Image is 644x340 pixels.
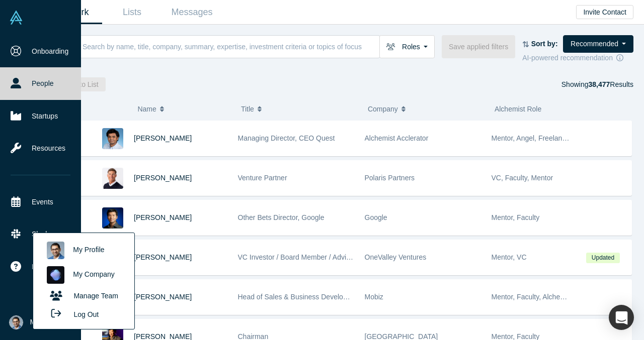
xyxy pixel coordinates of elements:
button: My Account [9,315,66,329]
button: Invite Contact [576,5,633,19]
span: Company [368,98,398,120]
strong: Sort by: [531,40,558,48]
span: Mentor, Faculty [492,213,540,221]
span: My Account [30,317,66,327]
a: Messages [162,1,222,24]
img: Gary Swart's Profile Image [102,168,123,189]
span: Title [241,98,254,120]
a: My Profile [42,238,125,263]
img: VP Singh's Account [9,315,23,329]
a: Manage Team [42,287,125,305]
span: Mentor, Faculty, Alchemist 25 [492,293,583,301]
div: AI-powered recommendation [522,53,633,63]
span: Alchemist Role [495,105,541,113]
span: Managing Director, CEO Quest [238,134,335,142]
img: Steven Kan's Profile Image [102,207,123,229]
img: VerbaFlo's profile [47,266,64,284]
button: Company [368,98,484,120]
strong: 38,477 [588,80,610,88]
span: VC, Faculty, Mentor [492,174,553,182]
input: Search by name, title, company, summary, expertise, investment criteria or topics of focus [82,35,379,58]
span: Help [32,262,46,272]
a: [PERSON_NAME] [134,134,192,142]
span: Mentor, VC [492,253,527,261]
span: Alchemist Acclerator [365,134,429,142]
img: Gnani Palanikumar's Profile Image [102,128,123,149]
a: Lists [102,1,162,24]
button: Log Out [42,305,102,323]
span: VC Investor / Board Member / Advisor [238,253,356,261]
button: Roles [379,35,435,58]
div: Showing [561,77,633,91]
span: Venture Partner [238,174,287,182]
span: OneValley Ventures [365,253,427,261]
span: Other Bets Director, Google [238,213,325,221]
a: [PERSON_NAME] [134,174,192,182]
span: Mobiz [365,293,383,301]
a: [PERSON_NAME] [134,253,192,261]
a: My Company [42,263,125,287]
a: [PERSON_NAME] [134,293,192,301]
button: Title [241,98,357,120]
button: Recommended [563,35,633,53]
span: Results [588,80,633,88]
img: VP Singh's profile [47,242,64,259]
button: Save applied filters [442,35,515,58]
a: [PERSON_NAME] [134,213,192,221]
button: Add to List [58,77,106,91]
span: Head of Sales & Business Development (interim) [238,293,390,301]
span: Google [365,213,387,221]
span: Updated [586,253,619,263]
span: Polaris Partners [365,174,415,182]
button: Name [137,98,230,120]
span: Name [137,98,156,120]
img: Alchemist Vault Logo [9,11,23,25]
